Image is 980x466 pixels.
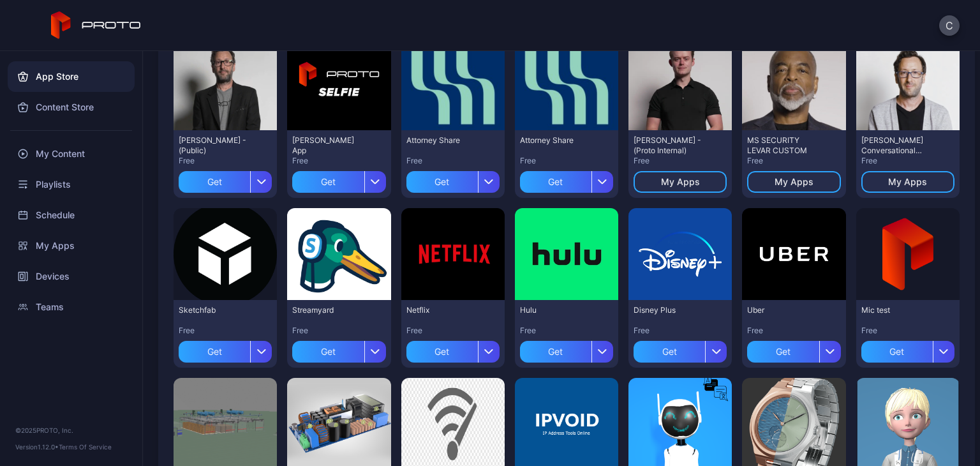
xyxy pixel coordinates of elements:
a: My Content [8,139,135,169]
button: Get [520,166,613,193]
a: App Store [8,61,135,92]
div: Sketchfab [179,305,249,315]
button: Get [292,166,385,193]
div: My Apps [775,177,813,187]
button: Get [292,336,385,363]
div: Hulu [520,305,590,315]
div: Get [861,341,933,363]
a: Content Store [8,92,135,123]
a: Schedule [8,200,135,230]
button: C [939,15,960,36]
div: Get [520,171,591,193]
div: MS SECURITY LEVAR CUSTOM [747,135,817,156]
div: Free [406,326,500,336]
div: Disney Plus [634,305,704,315]
div: Free [179,326,272,336]
div: Get [747,341,819,363]
div: My Apps [888,177,927,187]
div: Free [406,156,500,166]
a: Teams [8,292,135,322]
button: Get [179,336,272,363]
div: Attorney Share [520,135,590,146]
div: Get [634,341,705,363]
div: Get [406,341,478,363]
div: My Apps [661,177,700,187]
div: Streamyard [292,305,362,315]
a: Devices [8,261,135,292]
div: Free [747,326,840,336]
div: Free [861,326,954,336]
div: Free [520,156,613,166]
a: My Apps [8,230,135,261]
div: David Selfie App [292,135,362,156]
span: Version 1.12.0 • [15,443,59,451]
button: My Apps [634,171,727,193]
div: Get [292,171,364,193]
div: Get [179,171,250,193]
div: Get [179,341,250,363]
div: Free [747,156,840,166]
div: Free [292,326,385,336]
div: Cole Rossman - (Proto Internal) [634,135,704,156]
div: David Conversational Persona - (Proto Internal) [861,135,932,156]
div: Netflix [406,305,477,315]
a: Playlists [8,169,135,200]
div: Free [292,156,385,166]
button: Get [634,336,727,363]
button: Get [179,166,272,193]
div: Attorney Share [406,135,477,146]
div: Get [406,171,478,193]
div: Get [520,341,591,363]
div: Free [520,326,613,336]
div: Free [634,156,727,166]
div: © 2025 PROTO, Inc. [15,425,127,435]
button: Get [406,166,500,193]
button: My Apps [861,171,954,193]
div: Get [292,341,364,363]
div: David N Persona - (Public) [179,135,249,156]
div: Free [634,326,727,336]
button: Get [406,336,500,363]
button: Get [861,336,954,363]
div: Free [861,156,954,166]
button: Get [747,336,840,363]
button: My Apps [747,171,840,193]
div: Mic test [861,305,932,315]
div: Uber [747,305,817,315]
button: Get [520,336,613,363]
div: Free [179,156,272,166]
a: Terms Of Service [59,443,112,451]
